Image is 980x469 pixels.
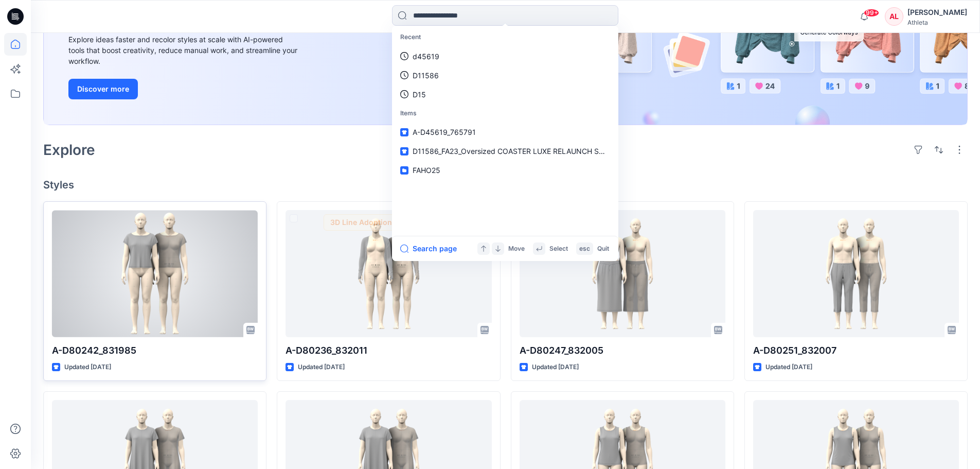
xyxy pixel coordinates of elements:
[394,142,616,161] a: D11586_FA23_Oversized COASTER LUXE RELAUNCH SWEATSHIRT_[DATE]_TOP
[508,244,525,254] p: Move
[394,104,616,123] p: Items
[394,85,616,104] a: D15
[413,70,439,81] p: D11586
[52,343,258,358] p: A-D80242_831985
[907,6,967,19] div: [PERSON_NAME]
[400,242,457,255] button: Search page
[520,343,725,358] p: A-D80247_832005
[52,210,258,337] a: A-D80242_831985
[753,210,959,337] a: A-D80251_832007
[413,89,426,100] p: D15
[753,343,959,358] p: A-D80251_832007
[413,128,476,136] span: A-D45619_765791
[43,179,968,191] h4: Styles
[43,142,95,158] h2: Explore
[765,362,812,373] p: Updated [DATE]
[68,34,300,66] div: Explore ideas faster and recolor styles at scale with AI-powered tools that boost creativity, red...
[68,79,300,99] a: Discover more
[549,244,568,254] p: Select
[394,47,616,66] a: d45619
[286,343,491,358] p: A-D80236_832011
[413,147,683,155] span: D11586_FA23_Oversized COASTER LUXE RELAUNCH SWEATSHIRT_[DATE]_TOP
[532,362,579,373] p: Updated [DATE]
[68,79,138,99] button: Discover more
[864,9,879,17] span: 99+
[394,123,616,142] a: A-D45619_765791
[520,210,725,337] a: A-D80247_832005
[907,19,967,26] div: Athleta
[597,244,609,254] p: Quit
[413,166,440,175] span: FAHO25
[64,362,111,373] p: Updated [DATE]
[413,51,439,62] p: d45619
[885,7,903,26] div: AL
[394,161,616,180] a: FAHO25
[394,28,616,47] p: Recent
[298,362,345,373] p: Updated [DATE]
[394,66,616,85] a: D11586
[579,244,590,254] p: esc
[286,210,491,337] a: A-D80236_832011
